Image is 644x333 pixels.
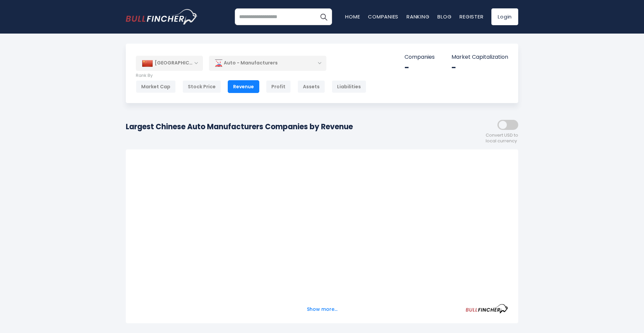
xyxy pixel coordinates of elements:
[126,121,353,132] h1: Largest Chinese Auto Manufacturers Companies by Revenue
[266,80,291,93] div: Profit
[451,54,508,61] p: Market Capitalization
[298,80,325,93] div: Assets
[209,55,326,71] div: Auto - Manufacturers
[460,13,483,20] a: Register
[182,80,221,93] div: Stock Price
[126,9,198,25] img: bullfincher logo
[368,13,398,20] a: Companies
[332,80,366,93] div: Liabilities
[407,13,429,20] a: Ranking
[136,56,203,70] div: [GEOGRAPHIC_DATA]
[451,62,508,73] div: -
[126,9,198,25] a: Go to homepage
[491,8,518,25] a: Login
[437,13,451,20] a: Blog
[228,80,259,93] div: Revenue
[486,133,518,144] span: Convert USD to local currency
[405,54,435,61] p: Companies
[136,80,176,93] div: Market Cap
[303,304,341,315] button: Show more...
[315,8,332,25] button: Search
[345,13,360,20] a: Home
[136,73,366,79] p: Rank By
[405,62,435,73] div: -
